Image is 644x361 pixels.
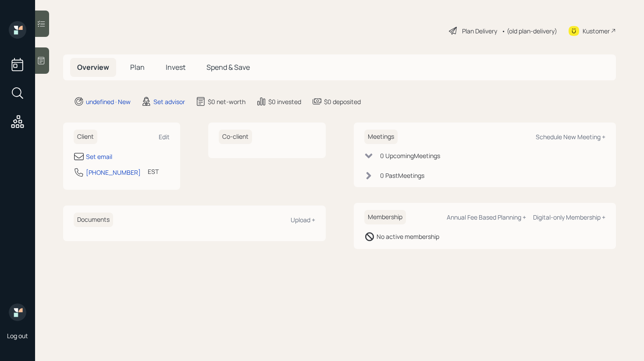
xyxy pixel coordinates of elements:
span: Overview [77,62,109,72]
div: $0 invested [268,97,301,106]
img: retirable_logo.png [9,303,26,321]
h6: Client [74,130,97,144]
div: Schedule New Meeting + [536,133,605,141]
div: Kustomer [583,26,610,36]
div: 0 Upcoming Meeting s [380,151,440,160]
div: Set email [86,152,112,161]
div: No active membership [377,232,439,241]
div: 0 Past Meeting s [380,171,424,180]
div: Digital-only Membership + [533,213,605,221]
span: Invest [166,62,185,72]
div: Log out [7,332,28,340]
div: Plan Delivery [462,26,497,36]
div: $0 deposited [324,97,361,106]
div: Upload + [291,216,315,224]
h6: Co-client [219,130,252,144]
div: Set advisor [153,97,185,106]
div: Annual Fee Based Planning + [447,213,526,221]
div: undefined · New [86,97,131,106]
div: Edit [159,133,170,141]
div: [PHONE_NUMBER] [86,168,141,177]
span: Spend & Save [206,62,250,72]
span: Plan [130,62,145,72]
div: • (old plan-delivery) [502,26,557,36]
div: $0 net-worth [208,97,246,106]
h6: Membership [364,210,406,224]
div: EST [148,167,159,176]
h6: Meetings [364,130,398,144]
h6: Documents [74,213,113,227]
